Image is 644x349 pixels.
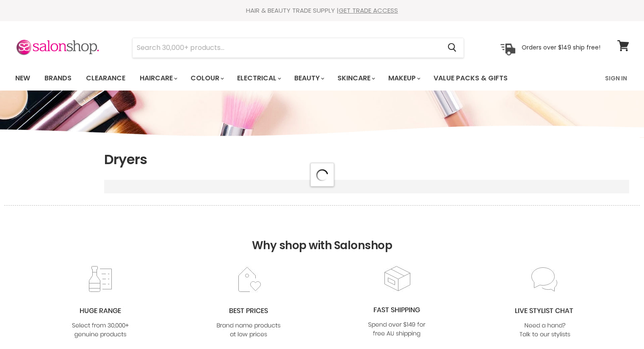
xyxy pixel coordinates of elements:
a: GET TRADE ACCESS [339,6,398,15]
h2: Why shop with Salonshop [4,205,640,265]
a: Colour [184,69,229,87]
a: Sign In [600,69,632,87]
div: HAIR & BEAUTY TRADE SUPPLY | [5,6,640,15]
img: fast.jpg [362,265,431,339]
input: Search [133,38,441,58]
a: Brands [38,69,78,87]
ul: Main menu [9,66,557,91]
a: Skincare [331,69,380,87]
img: chat_c0a1c8f7-3133-4fc6-855f-7264552747f6.jpg [511,266,579,340]
a: Electrical [231,69,286,87]
a: Beauty [288,69,329,87]
a: Makeup [382,69,426,87]
a: Haircare [133,69,182,87]
img: range2_8cf790d4-220e-469f-917d-a18fed3854b6.jpg [66,266,135,340]
h1: Dryers [104,151,629,168]
img: prices.jpg [214,266,283,340]
a: Clearance [80,69,132,87]
form: Product [132,38,464,58]
a: New [9,69,36,87]
nav: Main [5,66,640,91]
p: Orders over $149 ship free! [522,44,600,51]
button: Search [441,38,464,58]
a: Value Packs & Gifts [427,69,514,87]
